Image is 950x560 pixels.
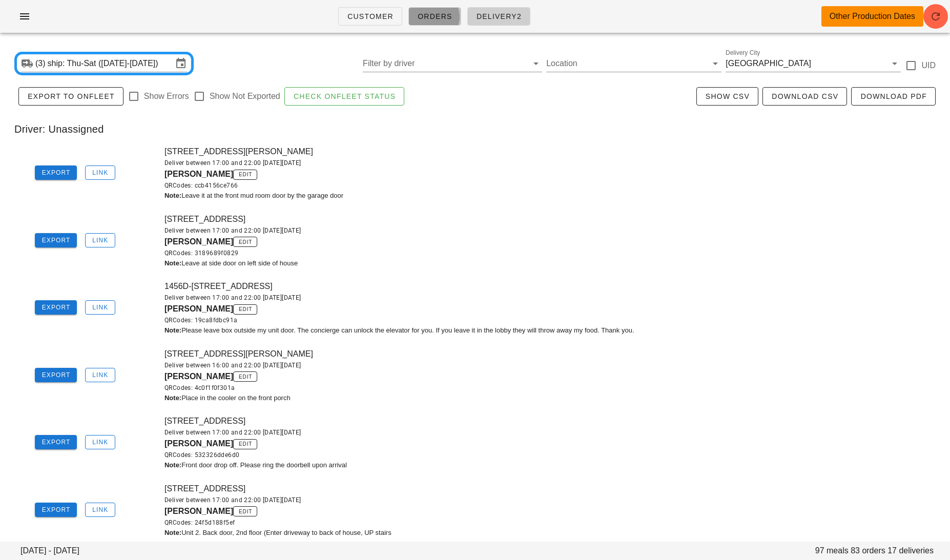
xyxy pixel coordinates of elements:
span: Link [92,506,108,513]
span: edit [238,172,252,177]
span: Link [92,439,108,446]
div: Other Production Dates [830,10,915,23]
button: Link [85,503,115,517]
button: Link [85,368,115,382]
button: Export [35,368,77,382]
div: Leave at side door on left side of house [164,258,944,268]
span: [PERSON_NAME] [164,372,233,381]
span: Export [42,304,71,311]
span: Download CSV [771,92,838,100]
button: Link [85,165,115,180]
span: edit [238,509,252,514]
span: edit [238,239,252,245]
span: Show CSV [705,92,750,100]
button: Download PDF [851,87,936,106]
span: [PERSON_NAME] [164,507,233,515]
span: [PERSON_NAME] [164,304,233,313]
span: Check Onfleet Status [293,92,396,100]
label: Show Not Exported [210,91,280,101]
button: Export to Onfleet [18,87,123,106]
div: Driver: Unassigned [6,113,944,146]
div: QRCodes: ccb4156ce766 [164,180,944,191]
span: edit [238,374,252,380]
div: Filter by driver [363,55,542,72]
div: [STREET_ADDRESS] [158,476,950,544]
span: Link [92,237,108,244]
span: Download PDF [860,92,927,100]
a: Delivery2 [467,7,530,26]
span: Link [92,169,108,176]
div: Leave it at the front mud room door by the garage door [164,191,944,201]
label: Show Errors [144,91,189,101]
div: Delivery City[GEOGRAPHIC_DATA] [726,55,901,72]
b: Note: [164,394,181,402]
div: Unit 2. Back door, 2nd floor (Enter driveway to back of house, UP stairs [164,528,944,538]
button: Show CSV [696,87,758,106]
div: QRCodes: 532326dde6d0 [164,450,944,460]
button: Link [85,300,115,315]
button: Export [35,435,77,449]
button: Export [35,503,77,517]
span: edit [238,306,252,312]
span: edit [238,441,252,447]
div: QRCodes: 24f5d188f5ef [164,517,944,528]
a: Orders [408,7,461,26]
span: Orders [417,12,452,20]
button: Check Onfleet Status [284,87,405,106]
a: edit [233,170,257,180]
span: Export [42,439,71,446]
div: [GEOGRAPHIC_DATA] [726,59,811,68]
div: Deliver between 17:00 and 22:00 [DATE][DATE] [164,225,944,236]
span: [PERSON_NAME] [164,237,233,246]
div: Deliver between 17:00 and 22:00 [DATE][DATE] [164,293,944,303]
span: [PERSON_NAME] [164,439,233,448]
button: Download CSV [762,87,847,106]
div: QRCodes: 19ca8fdbc91a [164,315,944,325]
span: Export [42,169,71,176]
div: Deliver between 16:00 and 22:00 [DATE][DATE] [164,360,944,370]
button: Export [35,165,77,180]
a: Customer [338,7,402,26]
button: Link [85,233,115,247]
div: Please leave box outside my unit door. The concierge can unlock the elevator for you. If you leav... [164,325,944,336]
a: edit [233,371,257,382]
div: (3) [35,58,48,69]
span: Export [42,371,71,379]
span: Export [42,237,71,244]
div: [STREET_ADDRESS][PERSON_NAME] [158,139,950,207]
span: Delivery2 [476,12,522,20]
span: Export [42,506,71,513]
b: Note: [164,259,181,267]
div: QRCodes: 3189689f0829 [164,248,944,258]
b: Note: [164,529,181,536]
b: Note: [164,192,181,199]
span: [PERSON_NAME] [164,170,233,178]
b: Note: [164,461,181,469]
button: Export [35,300,77,315]
div: [STREET_ADDRESS] [158,207,950,275]
div: QRCodes: 4c0f1f0f301a [164,383,944,393]
div: Place in the cooler on the front porch [164,393,944,403]
label: UID [921,60,936,71]
span: Customer [347,12,394,20]
a: edit [233,439,257,449]
div: Deliver between 17:00 and 22:00 [DATE][DATE] [164,495,944,505]
div: [STREET_ADDRESS] [158,409,950,476]
span: Link [92,304,108,311]
label: Delivery City [726,49,760,57]
div: Deliver between 17:00 and 22:00 [DATE][DATE] [164,158,944,168]
button: Export [35,233,77,247]
button: Link [85,435,115,449]
div: Location [546,55,721,72]
div: [STREET_ADDRESS][PERSON_NAME] [158,342,950,409]
div: 1456D-[STREET_ADDRESS] [158,274,950,342]
b: Note: [164,326,181,334]
a: edit [233,237,257,247]
a: edit [233,304,257,315]
div: Deliver between 17:00 and 22:00 [DATE][DATE] [164,427,944,438]
a: edit [233,506,257,516]
div: Front door drop off. Please ring the doorbell upon arrival [164,460,944,470]
span: Export to Onfleet [27,92,115,100]
span: Link [92,371,108,379]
